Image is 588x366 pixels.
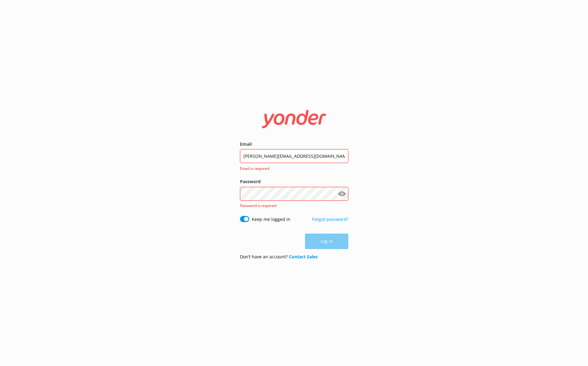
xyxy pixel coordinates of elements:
[240,178,348,185] label: Password
[289,254,318,260] a: Contact Sales
[240,141,348,148] label: Email
[240,253,318,260] p: Don’t have an account?
[252,216,290,223] label: Keep me logged in
[336,187,348,200] button: Show password
[240,166,345,171] span: Email is required
[240,149,348,163] input: user@emailaddress.com
[312,216,348,222] a: Forgot password?
[240,203,276,208] span: Password is required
